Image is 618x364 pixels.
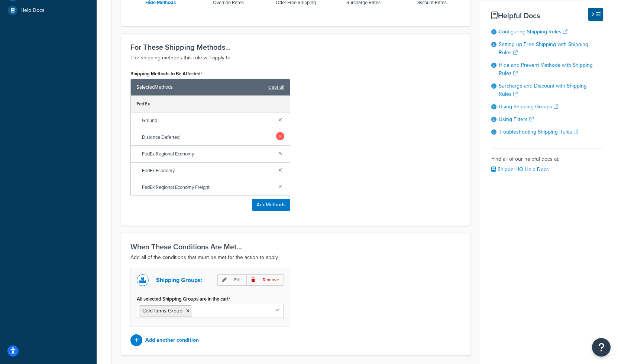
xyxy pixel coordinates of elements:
button: AddMethods [252,199,290,211]
h3: When These Conditions Are Met... [130,243,461,251]
span: Cold Items Group [142,307,182,315]
span: Distance Deferred [142,132,272,142]
span: Selected Methods [136,82,265,92]
a: Troubleshooting Shipping Rules [499,128,578,136]
a: Configuring Shipping Rules [499,28,567,36]
span: Ground [142,115,272,126]
h3: For These Shipping Methods... [130,43,461,51]
p: Shipping Groups: [156,275,202,285]
p: Add another condition [145,335,199,345]
button: Hide Help Docs [588,8,603,21]
span: Help Docs [20,7,45,14]
p: Add all of the conditions that must be met for the action to apply. [130,253,461,262]
a: Setting up Free Shipping with Shipping Rules [499,40,588,56]
a: Using Shipping Groups [499,103,558,111]
a: Hide and Prevent Methods with Shipping Rules [499,61,593,77]
span: FedEx Regional Economy [142,149,272,159]
a: Help Docs [6,4,91,17]
a: Using Filters [499,115,534,123]
div: FedEx [131,96,290,112]
label: All selected Shipping Groups are in the cart [137,296,230,302]
p: Remove [246,274,284,286]
p: Edit [217,274,246,286]
span: FedEx Economy [142,165,272,176]
a: Surcharge and Discount with Shipping Rules [499,82,587,98]
a: clear all [268,82,284,92]
a: ShipperHQ Help Docs [491,165,549,173]
button: Open Resource Center [592,338,611,357]
span: FedEx Regional Economy Freight [142,182,272,193]
label: Shipping Methods to Be Affected [130,71,203,77]
div: Find all of our helpful docs at: [491,148,603,175]
h3: Helpful Docs [491,12,603,20]
p: The shipping methods this rule will apply to. [130,53,461,62]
